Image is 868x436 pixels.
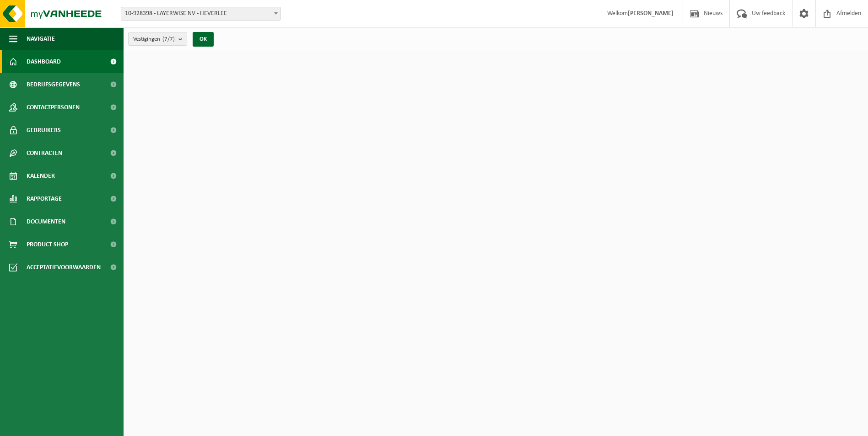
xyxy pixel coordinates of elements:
[27,187,62,210] span: Rapportage
[193,32,214,47] button: OK
[27,96,80,119] span: Contactpersonen
[27,233,68,256] span: Product Shop
[27,210,65,233] span: Documenten
[27,73,80,96] span: Bedrijfsgegevens
[27,142,62,165] span: Contracten
[27,165,55,187] span: Kalender
[128,32,187,46] button: Vestigingen(7/7)
[27,256,101,279] span: Acceptatievoorwaarden
[27,119,61,142] span: Gebruikers
[121,7,281,21] span: 10-928398 - LAYERWISE NV - HEVERLEE
[27,27,55,50] span: Navigatie
[27,50,61,73] span: Dashboard
[121,7,280,20] span: 10-928398 - LAYERWISE NV - HEVERLEE
[162,36,175,42] count: (7/7)
[133,32,175,46] span: Vestigingen
[628,10,674,17] strong: [PERSON_NAME]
